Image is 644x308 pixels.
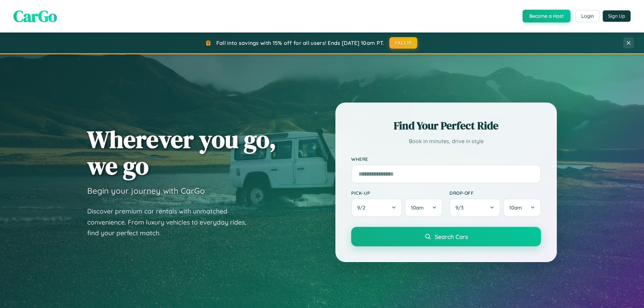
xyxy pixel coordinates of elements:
[87,206,255,239] p: Discover premium car rentals with unmatched convenience. From luxury vehicles to everyday rides, ...
[405,198,443,217] button: 10am
[351,227,541,246] button: Search Cars
[389,37,418,49] button: FALL15
[351,198,402,217] button: 9/2
[87,186,205,196] h3: Begin your journey with CarGo
[455,204,467,211] span: 9 / 3
[449,198,500,217] button: 9/3
[503,198,541,217] button: 10am
[351,136,541,146] p: Book in minutes, drive in style
[351,118,541,133] h2: Find Your Perfect Ride
[87,126,276,179] h1: Wherever you go, we go
[603,10,631,22] button: Sign Up
[576,10,599,22] button: Login
[449,190,541,196] label: Drop-off
[509,204,522,211] span: 10am
[351,190,443,196] label: Pick-up
[435,233,468,240] span: Search Cars
[411,204,424,211] span: 10am
[216,40,384,46] span: Fall into savings with 15% off for all users! Ends [DATE] 10am PT.
[351,156,541,162] label: Where
[13,5,57,27] span: CarGo
[523,10,571,22] button: Become a Host
[357,204,369,211] span: 9 / 2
